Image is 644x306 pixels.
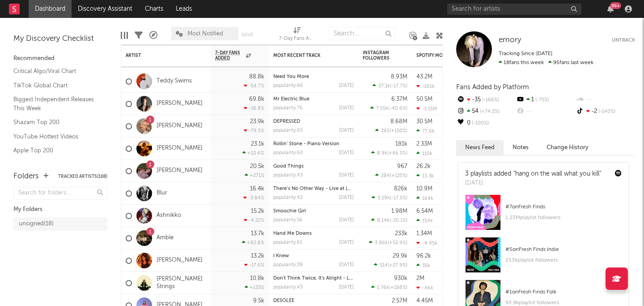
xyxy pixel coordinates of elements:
div: Instagram Followers [363,50,394,61]
a: Biggest Independent Releases This Week [13,95,98,113]
div: 43.2M [416,74,432,80]
div: 13.3k [416,173,434,179]
div: -4.22 % [244,217,264,223]
a: Apple Top 200 [13,146,98,155]
div: 10.9M [416,186,432,192]
div: popularity: 43 [273,173,303,178]
div: -161k [416,83,435,89]
div: 1 [516,94,575,106]
a: [PERSON_NAME] [157,100,203,108]
div: 13.2k [251,253,264,259]
div: My Discovery Checklist [13,34,107,44]
div: 8.68M [390,119,407,125]
div: +271 % [245,172,264,178]
div: [DATE] [339,128,354,133]
span: +52.9 % [389,241,406,246]
div: Need You More [273,74,354,79]
a: DÉSOLÉE [273,298,294,303]
div: 35k [416,263,430,268]
span: +150 % [391,129,406,134]
div: [DATE] [339,151,354,155]
a: [PERSON_NAME] [157,145,203,152]
div: ( ) [372,195,407,201]
div: DEPRESSED [273,119,354,124]
span: +74.2 % [479,109,500,114]
div: Edit Columns [121,22,128,48]
div: -18.8 % [244,105,264,111]
div: [DATE] [339,195,354,200]
div: 16.4k [250,186,264,192]
div: 96.2k [416,253,431,259]
div: Don't Think Twice, It's Alright - Live At The American Legion Post 82 [273,276,354,281]
div: Folders [13,171,39,182]
div: [DATE] [339,285,354,290]
div: -4.95k [416,240,437,246]
a: There’s No Other Way - Live at [GEOGRAPHIC_DATA] [273,186,396,191]
div: 253k playlist followers [505,255,622,266]
span: +188 % [390,285,406,290]
div: 13.7k [251,231,264,237]
div: Artist [126,53,193,58]
div: ( ) [375,172,407,178]
span: 284 [381,173,390,178]
span: -75 % [534,98,549,103]
div: My Folders [13,204,107,215]
a: DEPRESSED [273,119,300,124]
div: 1.98M [391,208,407,214]
a: #5onFresh Finds Indie253kplaylist followers [458,237,628,280]
div: -17.6 % [244,262,264,268]
div: 30.5M [416,119,432,125]
div: ( ) [371,217,407,223]
div: 2.33M [416,141,432,147]
button: Change History [538,140,597,155]
div: 967 [397,164,407,169]
span: 95 fans last week [499,60,593,65]
div: # 5 on Fresh Finds Indie [505,244,622,255]
div: [DATE] [339,173,354,178]
div: 930k [394,276,407,281]
div: ( ) [371,284,407,290]
div: ( ) [369,240,407,246]
div: -- [516,106,575,117]
span: Most Notified [187,31,223,37]
div: [DATE] [339,263,354,267]
div: 164k [416,195,433,201]
a: unsigned(18) [13,217,107,231]
div: popularity: 60 [273,151,303,155]
div: [DATE] [339,106,354,111]
a: Mr Electric Blue [273,97,309,102]
div: 3 playlists added [465,169,601,179]
div: 23.1k [251,141,264,147]
div: 1.34M [416,231,432,237]
a: Teddy Swims [157,78,192,85]
div: [DATE] [339,240,354,245]
a: [PERSON_NAME] [157,167,203,175]
span: +125 % [391,173,406,178]
span: -166 % [481,98,499,103]
div: -46k [416,285,433,291]
input: Search for artists [447,4,581,15]
div: 20.5k [250,164,264,169]
div: [DATE] [465,179,601,188]
div: ( ) [373,83,407,89]
a: [PERSON_NAME] Strings [157,276,206,291]
span: emory [499,36,521,44]
a: Shazam Top 200 [13,117,98,127]
a: Blur [157,190,167,197]
span: +27.9 % [389,263,406,268]
div: ( ) [374,262,407,268]
div: -79.5 % [244,128,264,134]
div: popularity: 76 [273,106,303,111]
a: YouTube Hottest Videos [13,132,98,142]
a: [PERSON_NAME] [157,122,203,130]
div: 154k [416,218,433,224]
div: 6.37M [391,96,407,102]
div: 77.6k [416,128,435,134]
button: News Feed [456,140,504,155]
div: popularity: 65 [273,128,303,133]
span: 1.76k [377,285,389,290]
div: 9.5k [253,298,264,304]
div: ( ) [375,128,407,134]
a: Don't Think Twice, It's Alright - Live At The American Legion Post 82 [273,276,432,281]
div: -3.84 % [243,195,264,201]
